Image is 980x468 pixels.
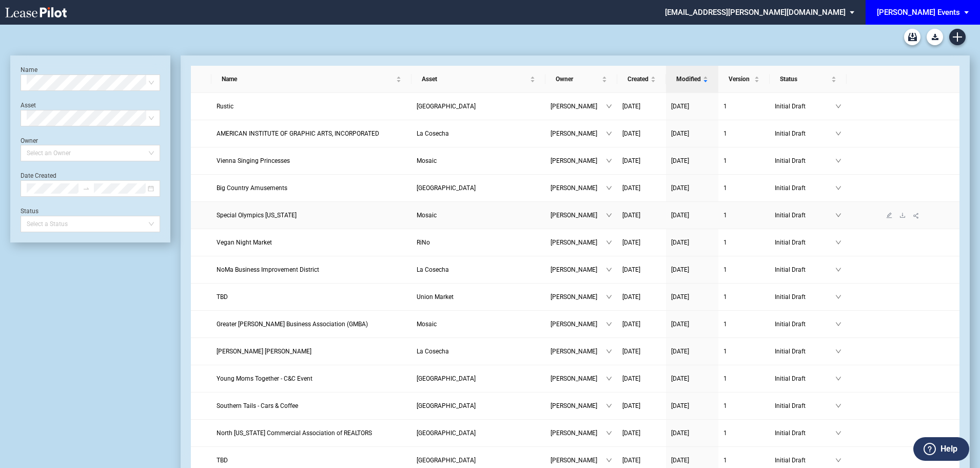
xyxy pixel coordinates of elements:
span: 1 [723,375,727,382]
a: Greater [PERSON_NAME] Business Association (GMBA) [217,319,406,329]
span: Taylor Catherine Kelley [217,348,311,355]
span: [PERSON_NAME] [551,401,606,411]
span: [PERSON_NAME] [551,237,606,248]
a: [DATE] [671,101,713,111]
span: [DATE] [622,184,640,192]
span: Vienna Singing Princesses [217,157,290,164]
span: Mosaic [417,157,437,164]
a: 1 [723,455,765,465]
span: [DATE] [622,266,640,273]
span: [PERSON_NAME] [551,455,606,465]
span: [DATE] [622,321,640,328]
a: Rustic [217,101,406,111]
span: [PERSON_NAME] [551,428,606,438]
a: La Cosecha [417,265,540,275]
span: [DATE] [671,239,689,246]
span: [DATE] [671,348,689,355]
div: [PERSON_NAME] Events [877,8,960,17]
span: RiNo [417,239,430,246]
span: 1 [723,266,727,273]
span: down [606,267,612,273]
span: [PERSON_NAME] [551,265,606,275]
span: down [606,185,612,191]
span: [DATE] [622,157,640,164]
span: [DATE] [671,402,689,409]
span: [DATE] [671,457,689,464]
a: Young Moms Together - C&C Event [217,373,406,384]
span: down [835,457,841,463]
span: La Cosecha [417,348,449,355]
a: 1 [723,428,765,438]
span: [PERSON_NAME] [551,128,606,139]
span: down [835,267,841,273]
span: [DATE] [622,293,640,301]
span: 1 [723,157,727,164]
span: Modified [676,74,701,84]
span: edit [886,212,892,218]
span: down [835,103,841,109]
a: TBD [217,292,406,302]
span: [DATE] [671,375,689,382]
span: Initial Draft [775,183,835,193]
span: Initial Draft [775,319,835,329]
a: [GEOGRAPHIC_DATA] [417,101,540,111]
span: [DATE] [671,103,689,110]
span: down [835,212,841,218]
span: Young Moms Together - C&C Event [217,375,312,382]
span: down [606,321,612,327]
a: [DATE] [622,183,661,193]
a: Union Market [417,292,540,302]
span: Greater Merrifield Business Association (GMBA) [217,321,368,328]
span: [DATE] [671,321,689,328]
a: Archive [904,29,920,45]
span: [DATE] [622,402,640,409]
span: down [835,430,841,436]
span: [PERSON_NAME] [551,101,606,111]
span: North Texas Commercial Association of REALTORS [217,429,372,437]
span: down [606,348,612,354]
a: [DATE] [671,128,713,139]
a: [DATE] [671,428,713,438]
a: [DATE] [622,128,661,139]
a: 1 [723,156,765,166]
span: Initial Draft [775,346,835,357]
span: Burtonsville Crossing [417,184,476,192]
span: down [606,103,612,109]
a: La Cosecha [417,128,540,139]
a: Mosaic [417,319,540,329]
a: [GEOGRAPHIC_DATA] [417,183,540,193]
span: 1 [723,402,727,409]
span: NoMa Business Improvement District [217,266,319,273]
span: Name [222,74,394,84]
label: Asset [21,102,36,109]
a: [DATE] [622,373,661,384]
span: share-alt [913,212,920,219]
span: AMERICAN INSTITUTE OF GRAPHIC ARTS, INCORPORATED [217,130,379,137]
span: La Cosecha [417,266,449,273]
a: Mosaic [417,156,540,166]
a: [DATE] [671,346,713,357]
span: Initial Draft [775,101,835,111]
a: [GEOGRAPHIC_DATA] [417,455,540,465]
span: Initial Draft [775,292,835,302]
th: Owner [545,66,617,93]
a: La Cosecha [417,346,540,357]
label: Owner [21,137,38,144]
a: [DATE] [671,265,713,275]
span: down [606,130,612,137]
a: Vienna Singing Princesses [217,156,406,166]
span: down [835,239,841,246]
span: down [835,403,841,409]
a: [DATE] [622,401,661,411]
span: [PERSON_NAME] [551,210,606,220]
span: Initial Draft [775,237,835,248]
a: [DATE] [671,373,713,384]
th: Version [718,66,770,93]
span: Initial Draft [775,128,835,139]
a: Create new document [949,29,966,45]
span: down [835,348,841,354]
a: Vegan Night Market [217,237,406,248]
a: 1 [723,101,765,111]
span: Created [628,74,649,84]
span: [DATE] [622,239,640,246]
